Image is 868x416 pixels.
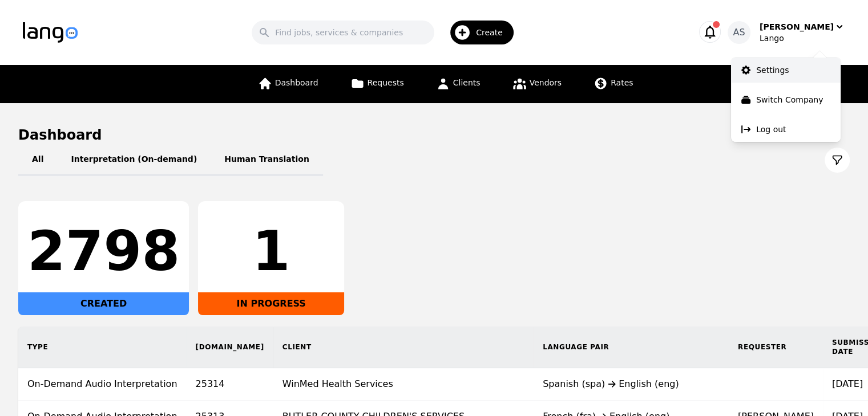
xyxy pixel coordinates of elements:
div: Lango [760,32,845,44]
a: Vendors [506,65,568,103]
button: All [18,144,57,176]
p: Log out [756,124,786,135]
td: On-Demand Audio Interpretation [18,368,187,401]
div: CREATED [18,292,189,315]
div: 2798 [27,224,180,279]
button: Interpretation (On-demand) [57,144,211,176]
td: 25314 [187,368,273,401]
a: Rates [587,65,640,103]
span: AS [733,26,745,39]
img: Logo [23,22,78,43]
input: Find jobs, services & companies [252,21,434,44]
div: [PERSON_NAME] [760,21,834,32]
th: Language Pair [534,327,729,368]
div: Spanish (spa) English (eng) [543,377,720,391]
span: Vendors [530,78,562,87]
span: Rates [611,78,633,87]
th: Type [18,327,187,368]
a: Clients [429,65,487,103]
button: AS[PERSON_NAME]Lango [728,21,845,44]
button: Create [434,16,520,49]
th: [DOMAIN_NAME] [187,327,273,368]
span: Clients [453,78,481,87]
th: Client [273,327,534,368]
p: Settings [756,64,789,76]
time: [DATE] [832,378,863,389]
div: 1 [207,224,335,279]
a: Dashboard [251,65,325,103]
td: WinMed Health Services [273,368,534,401]
span: Create [476,27,511,38]
h1: Dashboard [18,126,850,144]
button: Filter [825,148,850,173]
a: Requests [344,65,411,103]
p: Switch Company [756,94,823,105]
span: Dashboard [275,78,318,87]
div: IN PROGRESS [198,292,344,315]
button: Human Translation [211,144,323,176]
span: Requests [368,78,404,87]
th: Requester [729,327,823,368]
